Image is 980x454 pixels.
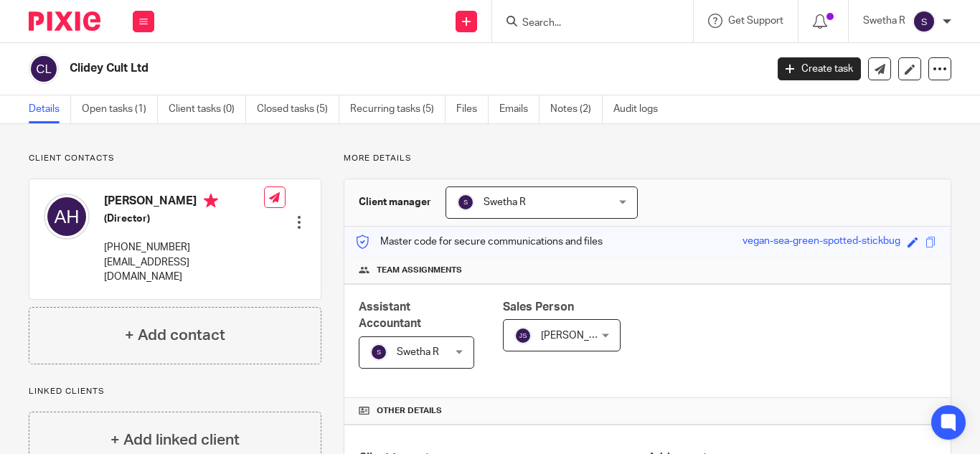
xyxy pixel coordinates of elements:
[913,10,936,33] img: svg%3E
[29,153,321,164] p: Client contacts
[484,197,526,207] span: Swetha R
[29,95,71,123] a: Details
[104,194,264,212] h4: [PERSON_NAME]
[29,54,59,84] img: svg%3E
[110,429,240,451] h4: + Add linked client
[550,95,603,123] a: Notes (2)
[29,11,100,31] img: Pixie
[499,95,540,123] a: Emails
[457,194,474,211] img: svg%3E
[104,240,264,255] p: [PHONE_NUMBER]
[613,95,669,123] a: Audit logs
[541,331,620,341] span: [PERSON_NAME]
[456,95,489,123] a: Files
[355,235,603,249] p: Master code for secure communications and files
[359,301,421,329] span: Assistant Accountant
[169,95,246,123] a: Client tasks (0)
[104,255,264,285] p: [EMAIL_ADDRESS][DOMAIN_NAME]
[514,327,532,344] img: svg%3E
[778,57,861,80] a: Create task
[44,194,90,240] img: svg%3E
[70,61,619,76] h2: Clidey Cult Ltd
[350,95,446,123] a: Recurring tasks (5)
[344,153,951,164] p: More details
[377,405,442,417] span: Other details
[204,194,218,208] i: Primary
[82,95,158,123] a: Open tasks (1)
[257,95,339,123] a: Closed tasks (5)
[29,386,321,397] p: Linked clients
[370,344,387,361] img: svg%3E
[359,195,431,209] h3: Client manager
[104,212,264,226] h5: (Director)
[743,234,900,250] div: vegan-sea-green-spotted-stickbug
[503,301,574,313] span: Sales Person
[377,265,462,276] span: Team assignments
[125,324,225,346] h4: + Add contact
[397,347,439,357] span: Swetha R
